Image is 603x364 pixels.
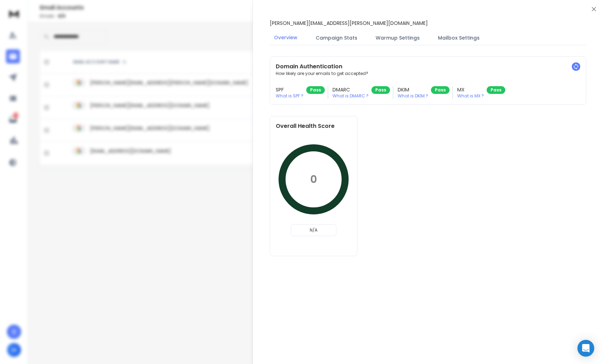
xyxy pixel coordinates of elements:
[457,86,484,93] h3: MX
[310,173,317,186] p: 0
[398,86,428,93] h3: DKIM
[270,30,302,46] button: Overview
[487,86,505,94] div: Pass
[333,93,369,99] p: What is DMARC ?
[398,93,428,99] p: What is DKIM ?
[270,20,428,27] p: [PERSON_NAME][EMAIL_ADDRESS][PERSON_NAME][DOMAIN_NAME]
[577,340,594,357] div: Open Intercom Messenger
[311,30,362,46] button: Campaign Stats
[371,30,424,46] button: Warmup Settings
[294,227,333,233] p: N/A
[276,122,351,130] h2: Overall Health Score
[276,86,303,93] h3: SPF
[306,86,325,94] div: Pass
[276,62,580,71] h2: Domain Authentication
[333,86,369,93] h3: DMARC
[276,93,303,99] p: What is SPF ?
[431,86,450,94] div: Pass
[457,93,484,99] p: What is MX ?
[276,71,580,76] p: How likely are your emails to get accepted?
[434,30,484,46] button: Mailbox Settings
[371,86,390,94] div: Pass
